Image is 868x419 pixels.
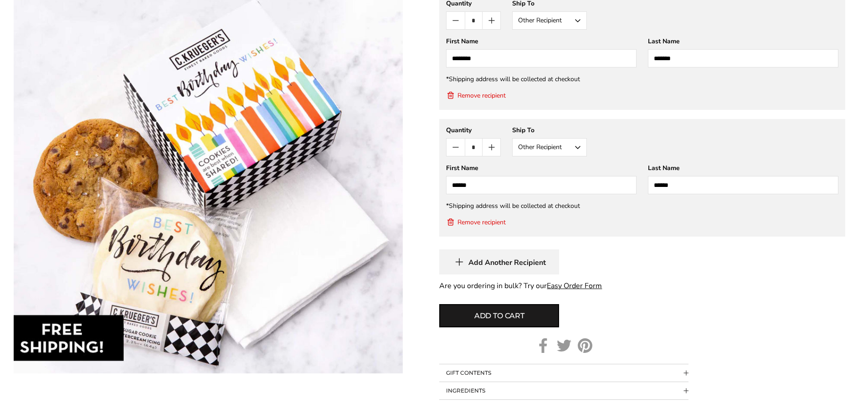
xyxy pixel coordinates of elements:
button: Add to cart [439,304,559,327]
input: First Name [446,176,637,194]
span: Add to cart [474,310,524,321]
input: First Name [446,49,637,67]
input: Last Name [648,176,838,194]
div: *Shipping address will be collected at checkout [446,75,838,83]
button: Count minus [447,139,464,156]
a: Twitter [557,338,571,353]
button: Add Another Recipient [439,249,559,274]
input: Quantity [465,12,483,29]
a: Easy Order Form [547,281,602,291]
div: First Name [446,164,637,172]
button: Count minus [447,12,464,29]
button: Count plus [483,12,500,29]
a: Facebook [536,338,550,353]
button: Remove recipient [446,91,506,100]
button: Remove recipient [446,217,506,227]
iframe: Sign Up via Text for Offers [7,384,94,412]
span: Add Another Recipient [468,258,546,267]
input: Last Name [648,49,838,67]
button: Collapsible block button [439,382,688,399]
gfm-form: New recipient [439,119,845,237]
input: Quantity [465,139,483,156]
button: Collapsible block button [439,364,688,382]
button: Count plus [483,139,500,156]
div: Last Name [648,37,838,46]
div: *Shipping address will be collected at checkout [446,202,838,210]
div: Last Name [648,164,838,172]
div: First Name [446,37,637,46]
div: Are you ordering in bulk? Try our [439,282,845,290]
a: Pinterest [578,338,592,353]
button: Other Recipient [512,11,587,30]
div: Quantity [446,126,501,134]
div: Ship To [512,126,587,134]
button: Other Recipient [512,138,587,156]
